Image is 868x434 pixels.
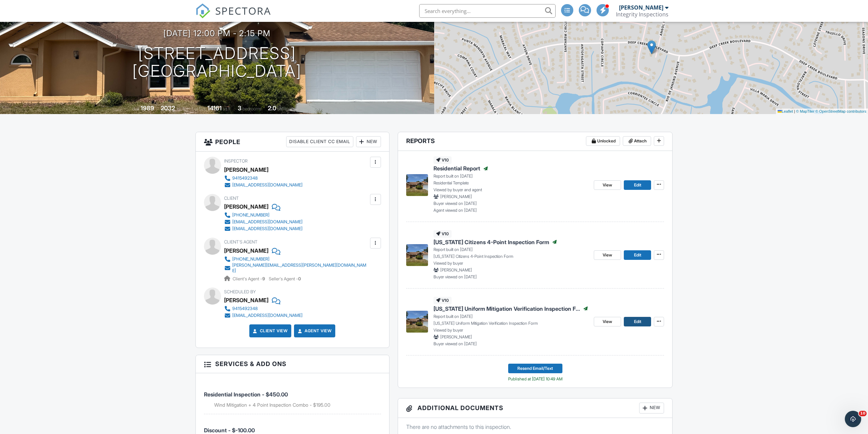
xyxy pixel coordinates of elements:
[616,11,668,18] div: Integrity Inspections
[204,391,288,398] span: Residential Inspection - $450.00
[224,196,239,201] span: Client
[419,4,556,18] input: Search everything...
[232,226,303,232] div: [EMAIL_ADDRESS][DOMAIN_NAME]
[232,263,368,274] div: [PERSON_NAME][EMAIL_ADDRESS][PERSON_NAME][DOMAIN_NAME]
[224,295,268,305] div: [PERSON_NAME]
[242,106,261,111] span: bedrooms
[204,378,381,414] li: Service: Residential Inspection
[224,263,368,274] a: [PERSON_NAME][EMAIL_ADDRESS][PERSON_NAME][DOMAIN_NAME]
[232,313,303,318] div: [EMAIL_ADDRESS][DOMAIN_NAME]
[196,355,389,373] h3: Services & Add ons
[224,201,268,212] div: [PERSON_NAME]
[224,175,303,182] a: 9415492348
[224,219,303,225] a: [EMAIL_ADDRESS][DOMAIN_NAME]
[195,3,210,18] img: The Best Home Inspection Software - Spectora
[215,3,271,18] span: SPECTORA
[232,212,269,218] div: [PHONE_NUMBER]
[163,29,270,38] h3: [DATE] 12:00 pm - 2:15 pm
[232,219,303,225] div: [EMAIL_ADDRESS][DOMAIN_NAME]
[794,109,795,113] span: |
[224,225,303,232] a: [EMAIL_ADDRESS][DOMAIN_NAME]
[286,136,353,147] div: Disable Client CC Email
[298,276,301,281] strong: 0
[232,256,269,262] div: [PHONE_NUMBER]
[232,306,258,311] div: 9415492348
[398,398,673,418] h3: Additional Documents
[224,158,248,164] span: Inspector
[224,305,303,312] a: 9415492348
[647,40,656,54] img: Marker
[619,4,663,11] div: [PERSON_NAME]
[207,104,222,112] div: 14161
[778,109,793,113] a: Leaflet
[224,312,303,319] a: [EMAIL_ADDRESS][DOMAIN_NAME]
[223,106,231,111] span: sq.ft.
[224,246,268,256] a: [PERSON_NAME]
[277,106,297,111] span: bathrooms
[262,276,265,281] strong: 9
[232,182,303,188] div: [EMAIL_ADDRESS][DOMAIN_NAME]
[196,132,389,152] h3: People
[224,289,256,294] span: Scheduled By
[224,182,303,188] a: [EMAIL_ADDRESS][DOMAIN_NAME]
[224,256,368,263] a: [PHONE_NUMBER]
[161,104,175,112] div: 2032
[224,239,258,244] span: Client's Agent
[224,212,303,219] a: [PHONE_NUMBER]
[796,109,814,113] a: © MapTiler
[406,423,664,431] p: There are no attachments to this inspection.
[132,44,301,81] h1: [STREET_ADDRESS] [GEOGRAPHIC_DATA]
[224,165,268,175] div: [PERSON_NAME]
[268,104,276,112] div: 2.0
[252,327,288,334] a: Client View
[233,276,266,281] span: Client's Agent -
[195,9,271,24] a: SPECTORA
[204,427,255,434] span: Discount - $-100.00
[232,176,258,181] div: 9415492348
[176,106,186,111] span: sq. ft.
[269,276,301,281] span: Seller's Agent -
[845,411,861,427] iframe: Intercom live chat
[132,106,139,111] span: Built
[141,104,154,112] div: 1989
[192,106,206,111] span: Lot Size
[296,327,332,334] a: Agent View
[356,136,381,147] div: New
[214,402,381,408] li: Add on: Wind Mitigation + 4 Point Inspection Combo
[639,403,664,414] div: New
[238,104,241,112] div: 3
[859,411,867,416] span: 10
[815,109,866,113] a: © OpenStreetMap contributors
